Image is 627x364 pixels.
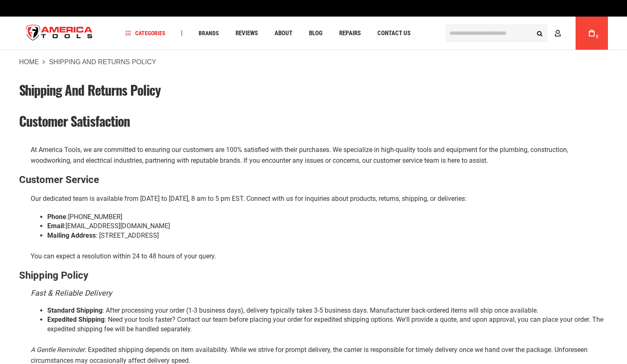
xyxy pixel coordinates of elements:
p: At America Tools, we are committed to ensuring our customers are 100% satisfied with their purcha... [31,145,608,166]
li: : [STREET_ADDRESS] [47,231,608,241]
li: : After processing your order (1-3 business days), delivery typically takes 3-5 business days. Ma... [47,306,608,316]
span: Categories [126,30,165,36]
a: store logo [19,18,100,49]
span: Repairs [339,30,361,36]
span: Reviews [236,30,258,36]
strong: Shipping and Returns Policy [49,58,156,65]
span: Brands [199,30,219,36]
img: America Tools [19,18,100,49]
a: Repairs [335,28,365,39]
h1: Customer Satisfaction [19,113,608,128]
b: Email [47,222,64,230]
button: Search [532,25,547,41]
b: Phone [47,213,66,221]
a: 0 [584,17,600,50]
a: Categories [122,28,169,39]
h2: Customer Service [19,174,608,185]
li: : Need your tools faster? Contact our team before placing your order for expedited shipping optio... [47,315,608,334]
span: 0 [596,34,598,39]
li: : [47,222,608,231]
h3: Fast & Reliable Delivery [31,289,608,298]
a: Reviews [232,28,262,39]
li: : [47,212,608,222]
span: Shipping and Returns Policy [19,80,160,99]
span: Blog [309,30,323,36]
a: [EMAIL_ADDRESS][DOMAIN_NAME] [66,222,170,230]
a: Contact Us [374,28,414,39]
b: Standard Shipping [47,306,102,314]
span: About [275,30,292,36]
p: You can expect a resolution within 24 to 48 hours of your query. [31,251,608,262]
a: About [271,28,296,39]
i: A Gentle Reminder [31,346,85,354]
span: Contact Us [377,30,411,36]
a: Brands [195,28,223,39]
h2: Shipping Policy [19,270,608,281]
b: Mailing Address [47,231,96,239]
a: Home [19,58,39,66]
a: Blog [305,28,326,39]
p: Our dedicated team is available from [DATE] to [DATE], 8 am to 5 pm EST. Connect with us for inqu... [31,193,608,204]
a: [PHONE_NUMBER] [68,213,122,221]
b: Expedited Shipping [47,316,104,323]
